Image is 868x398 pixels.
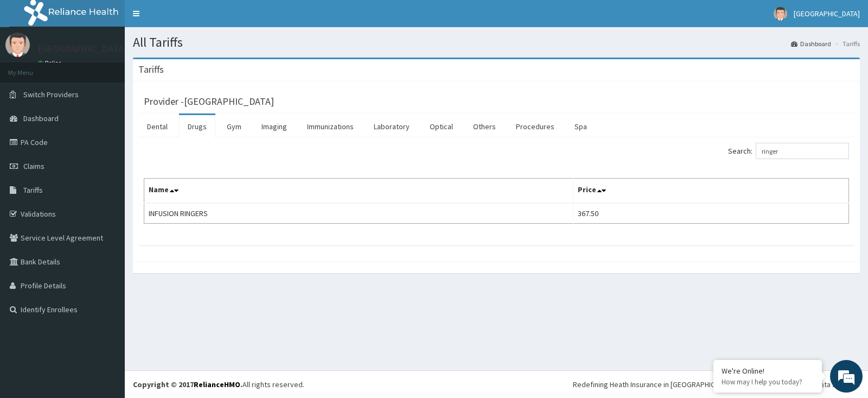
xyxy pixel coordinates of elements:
p: How may I help you today? [722,377,814,387]
footer: All rights reserved. [125,370,868,398]
td: 367.50 [573,203,848,224]
h3: Provider - [GEOGRAPHIC_DATA] [144,97,274,106]
td: INFUSION RINGERS [144,203,573,224]
a: Immunizations [298,115,362,138]
li: Tariffs [832,39,860,48]
span: Claims [23,161,44,171]
input: Search: [756,143,849,159]
a: Dashboard [791,39,831,48]
a: Others [464,115,505,138]
span: Switch Providers [23,90,79,99]
a: Drugs [179,115,215,138]
strong: Copyright © 2017 . [133,380,242,389]
img: User Image [774,7,787,21]
a: Gym [218,115,250,138]
span: [GEOGRAPHIC_DATA] [794,9,860,18]
span: Dashboard [23,113,59,123]
span: Tariffs [23,185,43,195]
h3: Tariffs [138,65,164,74]
h1: All Tariffs [133,35,860,49]
a: Laboratory [365,115,418,138]
a: Imaging [253,115,296,138]
label: Search: [728,143,849,159]
div: Redefining Heath Insurance in [GEOGRAPHIC_DATA] using Telemedicine and Data Science! [573,379,860,390]
a: Dental [138,115,176,138]
a: RelianceHMO [194,380,240,389]
div: We're Online! [722,366,814,376]
p: [GEOGRAPHIC_DATA] [38,44,127,54]
img: User Image [5,33,30,57]
th: Price [573,179,848,204]
a: Procedures [507,115,563,138]
a: Optical [421,115,462,138]
a: Spa [566,115,596,138]
a: Online [38,59,64,67]
th: Name [144,179,573,204]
